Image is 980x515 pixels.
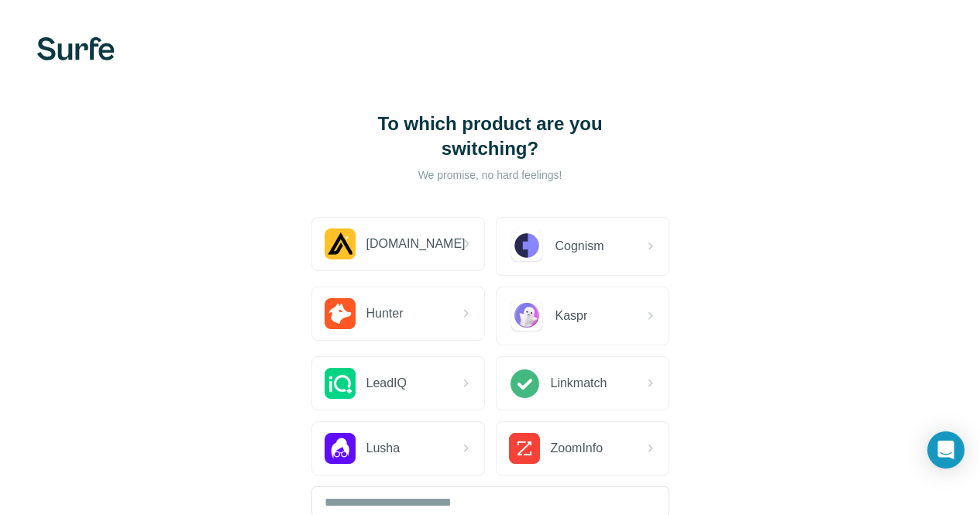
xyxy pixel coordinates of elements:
span: Lusha [366,439,401,458]
img: Hunter.io Logo [325,298,356,329]
p: We promise, no hard feelings! [335,167,645,183]
span: [DOMAIN_NAME] [366,235,466,253]
img: Surfe's logo [37,37,115,60]
span: Cognism [555,237,604,256]
img: LeadIQ Logo [325,368,356,399]
div: Open Intercom Messenger [927,431,965,469]
img: Kaspr Logo [509,298,545,334]
img: Lusha Logo [325,433,356,464]
span: Hunter [366,304,404,323]
img: ZoomInfo Logo [509,433,540,464]
span: Linkmatch [551,374,607,393]
img: Linkmatch Logo [509,368,540,399]
h1: To which product are you switching? [335,112,645,161]
img: Cognism Logo [509,228,545,264]
img: Apollo.io Logo [325,228,356,259]
span: ZoomInfo [551,439,603,458]
span: Kaspr [555,307,588,325]
span: LeadIQ [366,374,407,393]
